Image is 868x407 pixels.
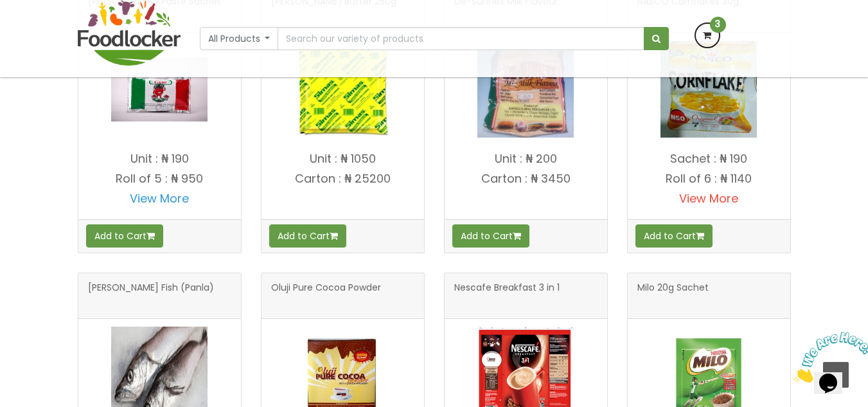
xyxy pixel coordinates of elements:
[637,283,709,309] span: Milo 20g Sachet
[130,190,189,206] a: View More
[628,152,790,165] p: Sachet : ₦ 190
[513,231,521,240] i: Add to cart
[445,172,607,185] p: Carton : ₦ 3450
[788,327,868,388] iframe: chat widget
[78,172,241,185] p: Roll of 5 : ₦ 950
[679,190,738,206] a: View More
[271,283,381,309] span: Oluji Pure Cocoa Powder
[261,172,424,185] p: Carton : ₦ 25200
[88,283,214,309] span: [PERSON_NAME] Fish (Panla)
[710,17,726,33] span: 3
[146,231,155,240] i: Add to cart
[452,224,529,248] button: Add to Cart
[78,152,241,165] p: Unit : ₦ 190
[294,41,391,138] img: Simas Butter 250g
[200,27,279,50] button: All Products
[261,152,424,165] p: Unit : ₦ 1050
[635,224,713,248] button: Add to Cart
[278,27,644,50] input: Search our variety of products
[696,231,704,240] i: Add to cart
[445,152,607,165] p: Unit : ₦ 200
[330,231,338,240] i: Add to cart
[111,41,208,138] img: Gino Tomato Paste Sachet
[269,224,346,248] button: Add to Cart
[660,41,757,138] img: NASCO Cornflakes 30g
[477,41,574,138] img: De-Sunnex Milk Flavour
[86,224,163,248] button: Add to Cart
[628,172,790,185] p: Roll of 6 : ₦ 1140
[5,5,85,56] img: Chat attention grabber
[454,283,560,309] span: Nescafe Breakfast 3 in 1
